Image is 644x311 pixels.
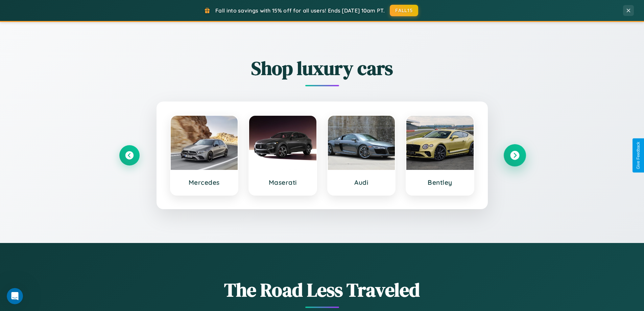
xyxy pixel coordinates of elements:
span: Fall into savings with 15% off for all users! Ends [DATE] 10am PT. [215,7,385,14]
div: Give Feedback [636,142,641,169]
h3: Audi [335,178,388,186]
h3: Maserati [256,178,310,186]
h1: The Road Less Traveled [119,277,525,303]
h3: Bentley [413,178,467,186]
button: FALL15 [390,5,418,16]
h3: Mercedes [177,178,231,186]
iframe: Intercom live chat [7,288,23,304]
h2: Shop luxury cars [119,55,525,81]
